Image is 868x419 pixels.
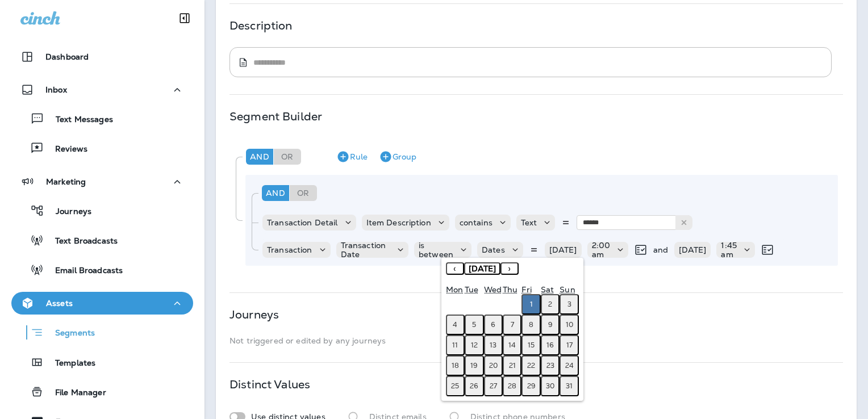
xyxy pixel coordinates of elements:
[46,299,73,308] p: Assets
[446,335,465,355] button: August 11, 2025
[653,245,668,254] p: and
[11,350,193,374] button: Templates
[229,112,322,121] p: Segment Builder
[11,228,193,252] button: Text Broadcasts
[44,388,106,399] p: File Manager
[44,115,113,125] p: Text Messages
[465,284,478,295] abbr: Tuesday
[465,335,483,355] button: August 12, 2025
[529,320,533,329] abbr: August 8, 2025
[446,262,464,275] button: ‹
[290,185,317,201] div: Or
[521,376,540,396] button: August 29, 2025
[11,380,193,404] button: File Manager
[484,315,503,335] button: August 6, 2025
[44,358,95,369] p: Templates
[509,361,516,370] abbr: August 21, 2025
[44,207,91,217] p: Journeys
[44,144,87,155] p: Reviews
[11,320,193,345] button: Segments
[452,341,458,350] abbr: August 11, 2025
[267,245,312,254] p: Transaction
[546,361,554,370] abbr: August 23, 2025
[229,21,293,30] p: Description
[530,300,533,309] abbr: August 1, 2025
[521,294,540,315] button: August 1, 2025
[484,284,502,295] abbr: Wednesday
[465,376,483,396] button: August 26, 2025
[267,218,338,227] p: Transaction Detail
[527,382,536,391] abbr: August 29, 2025
[503,335,521,355] button: August 14, 2025
[521,284,531,295] abbr: Friday
[503,355,521,376] button: August 21, 2025
[508,382,516,391] abbr: August 28, 2025
[465,355,483,376] button: August 19, 2025
[464,262,500,275] button: [DATE]
[500,262,519,275] button: ›
[549,245,577,254] p: [DATE]
[470,361,478,370] abbr: August 19, 2025
[560,335,578,355] button: August 17, 2025
[46,177,86,186] p: Marketing
[592,241,611,259] p: 2:00 am
[45,52,89,61] p: Dashboard
[446,355,465,376] button: August 18, 2025
[44,266,123,276] p: Email Broadcasts
[560,355,578,376] button: August 24, 2025
[565,361,574,370] abbr: August 24, 2025
[482,245,505,254] p: Dates
[541,284,554,295] abbr: Saturday
[503,284,518,295] abbr: Thursday
[11,258,193,282] button: Email Broadcasts
[521,218,537,227] p: Text
[548,300,552,309] abbr: August 2, 2025
[528,341,535,350] abbr: August 15, 2025
[490,382,497,391] abbr: August 27, 2025
[44,328,95,340] p: Segments
[679,245,707,254] p: [DATE]
[721,241,737,259] p: 1:45 am
[469,263,496,274] span: [DATE]
[11,78,193,101] button: Inbox
[508,341,516,350] abbr: August 14, 2025
[566,382,573,391] abbr: August 31, 2025
[566,320,573,329] abbr: August 10, 2025
[484,376,503,396] button: August 27, 2025
[548,320,553,329] abbr: August 9, 2025
[452,361,459,370] abbr: August 18, 2025
[44,236,118,247] p: Text Broadcasts
[491,320,495,329] abbr: August 6, 2025
[11,292,193,315] button: Assets
[11,107,193,131] button: Text Messages
[541,294,560,315] button: August 2, 2025
[560,294,578,315] button: August 3, 2025
[484,355,503,376] button: August 20, 2025
[229,310,279,319] p: Journeys
[471,341,478,350] abbr: August 12, 2025
[567,300,571,309] abbr: August 3, 2025
[45,85,67,94] p: Inbox
[503,315,521,335] button: August 7, 2025
[460,218,493,227] p: contains
[541,355,560,376] button: August 23, 2025
[229,380,310,389] p: Distinct Values
[541,315,560,335] button: August 9, 2025
[560,315,578,335] button: August 10, 2025
[511,320,514,329] abbr: August 7, 2025
[446,284,463,295] abbr: Monday
[446,315,465,335] button: August 4, 2025
[566,341,573,350] abbr: August 17, 2025
[527,361,535,370] abbr: August 22, 2025
[489,361,498,370] abbr: August 20, 2025
[274,149,301,165] div: Or
[521,335,540,355] button: August 15, 2025
[546,382,554,391] abbr: August 30, 2025
[541,376,560,396] button: August 30, 2025
[560,284,575,295] abbr: Sunday
[11,136,193,160] button: Reviews
[490,341,496,350] abbr: August 13, 2025
[374,148,421,166] button: Group
[546,341,554,350] abbr: August 16, 2025
[332,148,372,166] button: Rule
